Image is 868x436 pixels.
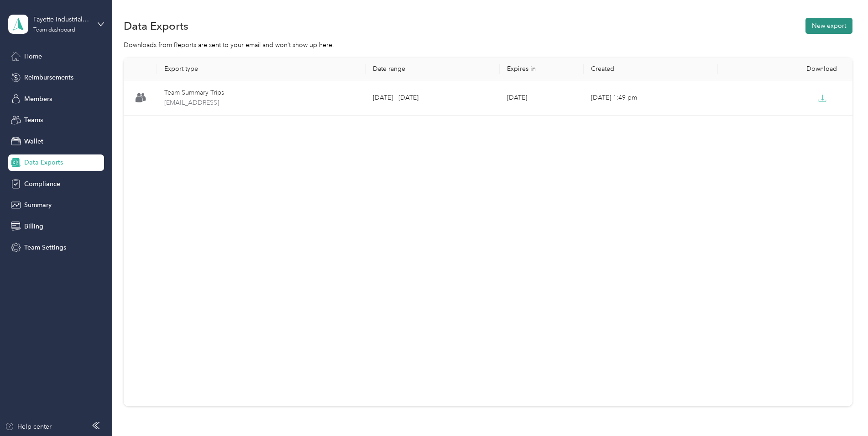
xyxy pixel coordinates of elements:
span: Members [24,94,52,104]
td: [DATE] 1:49 pm [584,80,718,116]
th: Export type [157,58,365,80]
span: Teams [24,115,43,125]
div: Download [725,65,845,73]
span: Reimbursements [24,73,73,82]
div: Team dashboard [33,27,75,33]
span: Team Settings [24,243,66,252]
span: Wallet [24,137,43,146]
div: Fayette Industrial Admins [33,15,90,24]
h1: Data Exports [124,21,188,31]
iframe: Everlance-gr Chat Button Frame [817,385,868,436]
div: Team Summary Trips [164,88,358,98]
th: Date range [366,58,500,80]
span: Compliance [24,179,60,189]
span: Billing [24,222,43,231]
th: Created [584,58,718,80]
td: [DATE] [500,80,584,116]
th: Expires in [500,58,584,80]
span: Summary [24,200,52,210]
span: Home [24,52,42,61]
span: Data Exports [24,158,63,167]
span: team-summary-mgoddard@fayette.com-trips-2025-06-23-2025-09-23.xlsx [164,98,358,108]
div: Downloads from Reports are sent to your email and won’t show up here. [124,40,852,50]
button: New export [805,18,852,34]
button: Help center [5,422,52,431]
td: [DATE] - [DATE] [366,80,500,116]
